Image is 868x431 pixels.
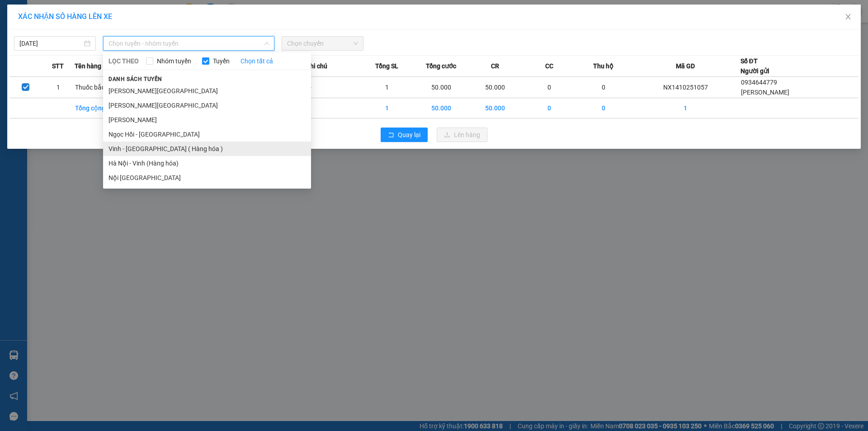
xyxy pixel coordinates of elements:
[75,98,129,118] td: Tổng cộng
[844,13,852,20] span: close
[741,89,789,96] span: [PERSON_NAME]
[209,56,233,66] span: Tuyến
[103,84,311,98] li: [PERSON_NAME][GEOGRAPHIC_DATA]
[52,61,64,71] span: STT
[631,98,740,118] td: 1
[103,75,168,83] span: Danh sách tuyến
[375,61,398,71] span: Tổng SL
[388,132,394,139] span: rollback
[75,77,129,98] td: Thuốc bắc
[437,128,487,142] button: uploadLên hàng
[522,98,576,118] td: 0
[264,41,269,46] span: down
[576,77,631,98] td: 0
[468,98,523,118] td: 50.000
[19,38,82,48] input: 14/10/2025
[631,77,740,98] td: NX1410251057
[103,98,311,113] li: [PERSON_NAME][GEOGRAPHIC_DATA]
[414,98,468,118] td: 50.000
[75,61,101,71] span: Tên hàng
[835,5,861,30] button: Close
[398,130,420,140] span: Quay lại
[103,142,311,156] li: Vinh - [GEOGRAPHIC_DATA] ( Hàng hóa )
[241,56,273,66] a: Chọn tất cả
[360,77,414,98] td: 1
[287,37,358,50] span: Chọn chuyến
[18,12,112,21] span: XÁC NHẬN SỐ HÀNG LÊN XE
[522,77,576,98] td: 0
[360,98,414,118] td: 1
[108,56,139,66] span: LỌC THEO
[426,61,456,71] span: Tổng cước
[153,56,195,66] span: Nhóm tuyến
[103,113,311,127] li: [PERSON_NAME]
[593,61,613,71] span: Thu hộ
[381,128,428,142] button: rollbackQuay lại
[741,79,777,86] span: 0934644779
[103,171,311,185] li: Nội [GEOGRAPHIC_DATA]
[414,77,468,98] td: 50.000
[103,156,311,171] li: Hà Nội - Vinh (Hàng hóa)
[576,98,631,118] td: 0
[108,37,269,50] span: Chọn tuyến - nhóm tuyến
[741,56,769,76] div: Số ĐT Người gửi
[306,61,327,71] span: Ghi chú
[491,61,499,71] span: CR
[676,61,695,71] span: Mã GD
[545,61,553,71] span: CC
[103,127,311,142] li: Ngọc Hồi - [GEOGRAPHIC_DATA]
[468,77,523,98] td: 50.000
[42,77,75,98] td: 1
[306,77,360,98] td: ---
